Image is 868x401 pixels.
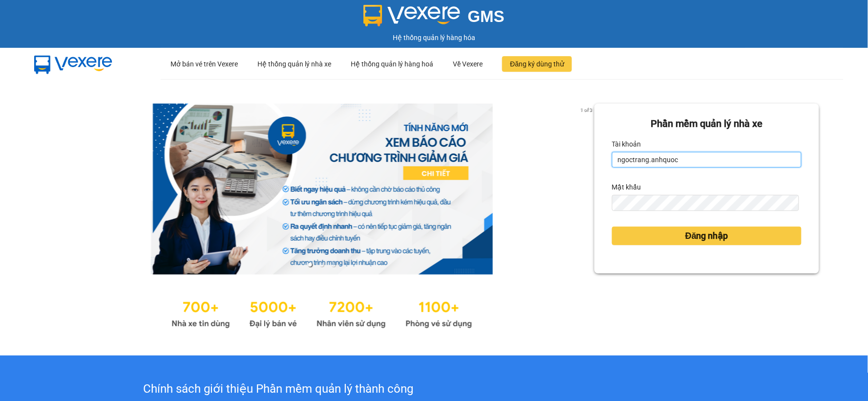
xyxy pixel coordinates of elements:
span: GMS [468,7,505,25]
input: Tài khoản [612,152,802,168]
input: Mật khẩu [612,195,799,211]
div: Về Vexere [453,48,483,80]
li: slide item 3 [332,263,336,267]
div: Hệ thống quản lý hàng hóa [2,32,866,43]
label: Mật khẩu [612,179,641,195]
a: GMS [363,15,505,22]
li: slide item 2 [320,263,324,267]
div: Hệ thống quản lý hàng hoá [351,48,433,80]
div: Phần mềm quản lý nhà xe [612,116,802,131]
span: Đăng nhập [685,229,728,243]
img: mbUUG5Q.png [24,48,122,80]
img: Statistics.png [171,294,472,331]
span: Đăng ký dùng thử [510,59,564,69]
div: Hệ thống quản lý nhà xe [257,48,331,80]
div: Chính sách giới thiệu Phần mềm quản lý thành công [61,380,496,399]
div: Mở bán vé trên Vexere [170,48,238,80]
button: Đăng nhập [612,227,802,245]
img: logo 2 [363,5,460,26]
button: previous slide / item [49,104,63,274]
button: Đăng ký dùng thử [502,56,572,72]
label: Tài khoản [612,136,641,152]
p: 1 of 3 [577,104,594,116]
li: slide item 1 [308,263,312,267]
button: next slide / item [581,104,594,274]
